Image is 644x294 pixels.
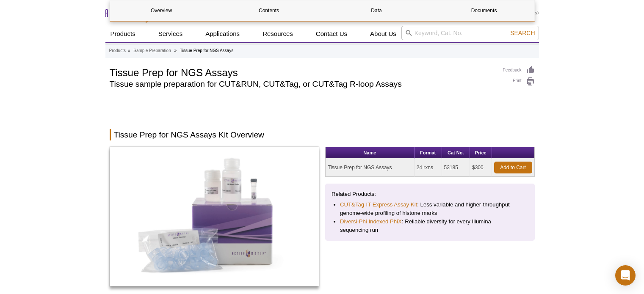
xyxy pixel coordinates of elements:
[257,26,298,42] a: Resources
[470,147,492,159] th: Price
[494,162,532,173] a: Add to Cart
[340,217,402,226] a: Diversi-Phi Indexed PhiX
[174,48,177,53] li: »
[326,147,415,159] th: Name
[401,26,539,40] input: Keyword, Cat. No.
[332,190,528,198] p: Related Products:
[508,29,537,37] button: Search
[615,265,636,286] div: Open Intercom Messenger
[133,47,171,55] a: Sample Preparation
[218,0,321,21] a: Contents
[503,77,535,86] a: Print
[109,47,126,55] a: Products
[180,48,233,53] li: Tissue Prep for NGS Assays
[110,129,535,140] h2: Tissue Prep for NGS Assays Kit Overview
[470,159,492,177] td: $300
[110,66,495,78] h1: Tissue Prep for NGS Assays
[128,48,130,53] li: »
[442,147,470,159] th: Cat No.
[340,217,520,234] li: : Reliable diversity for every Illumina sequencing run
[365,26,401,42] a: About Us
[503,66,535,75] a: Feedback
[340,201,520,217] li: : Less variable and higher-throughput genome-wide profiling of histone marks
[326,159,415,177] td: Tissue Prep for NGS Assays
[415,159,442,177] td: 24 rxns
[110,80,495,88] h2: Tissue sample preparation for CUT&RUN, CUT&Tag, or CUT&Tag R-loop Assays
[510,30,535,36] span: Search
[433,0,536,21] a: Documents
[442,159,470,177] td: 53185
[110,147,319,286] img: Tissue Prep for NGS Assays Ki
[200,26,245,42] a: Applications
[153,26,188,42] a: Services
[415,147,442,159] th: Format
[340,201,417,209] a: CUT&Tag-IT Express Assay Kit
[311,26,352,42] a: Contact Us
[105,26,141,42] a: Products
[110,0,213,21] a: Overview
[325,0,428,21] a: Data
